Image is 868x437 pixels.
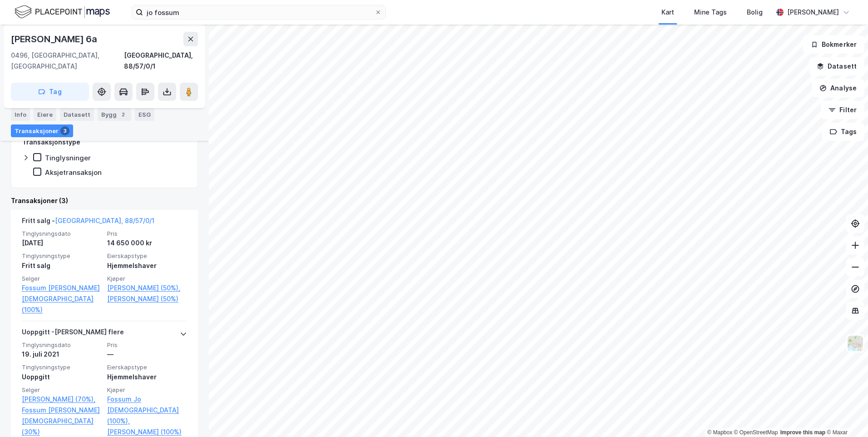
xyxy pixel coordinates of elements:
span: Kjøper [107,386,187,394]
div: Bygg [98,108,131,121]
a: [GEOGRAPHIC_DATA], 88/57/0/1 [55,217,154,224]
button: Datasett [809,57,864,75]
button: Filter [821,101,864,119]
div: 14 650 000 kr [107,238,187,248]
div: [DATE] [22,238,102,248]
div: [PERSON_NAME] 6a [11,32,99,46]
input: Søk på adresse, matrikkel, gårdeiere, leietakere eller personer [143,5,375,19]
a: Mapbox [707,429,732,436]
button: Tag [11,83,89,101]
div: Kontrollprogram for chat [823,393,868,437]
a: [PERSON_NAME] (50%) [107,293,187,304]
img: logo.f888ab2527a4732fd821a326f86c7f29.svg [15,4,110,20]
div: Fritt salg [22,260,102,271]
div: Eiere [34,108,56,121]
a: OpenStreetMap [734,429,778,436]
div: — [107,349,187,360]
span: Pris [107,341,187,349]
a: [PERSON_NAME] (70%), [22,394,102,405]
button: Analyse [812,79,864,97]
div: Hjemmelshaver [107,372,187,382]
div: Transaksjoner [11,124,73,137]
div: 0496, [GEOGRAPHIC_DATA], [GEOGRAPHIC_DATA] [11,50,124,72]
a: Improve this map [780,429,825,436]
div: Transaksjonstype [22,137,80,148]
div: 2 [118,110,128,119]
span: Tinglysningstype [22,252,102,260]
div: 19. juli 2021 [22,349,102,360]
div: Tinglysninger [45,154,91,162]
img: Z [847,335,864,352]
button: Bokmerker [803,35,864,54]
span: Eierskapstype [107,363,187,371]
a: [PERSON_NAME] (50%), [107,283,187,293]
div: Mine Tags [694,7,727,18]
div: Aksjetransaksjon [45,168,102,177]
span: Kjøper [107,275,187,283]
span: Tinglysningstype [22,363,102,371]
div: Bolig [747,7,763,18]
div: Uoppgitt - [PERSON_NAME] flere [22,327,124,341]
div: Fritt salg - [22,215,154,230]
a: Fossum [PERSON_NAME][DEMOGRAPHIC_DATA] (100%) [22,283,102,315]
iframe: Chat Widget [823,393,868,437]
div: Uoppgitt [22,372,102,382]
a: Fossum Jo [DEMOGRAPHIC_DATA] (100%), [107,394,187,427]
span: Selger [22,386,102,394]
div: Hjemmelshaver [107,260,187,271]
div: [GEOGRAPHIC_DATA], 88/57/0/1 [124,50,198,72]
div: ESG [135,108,154,121]
div: Kart [661,7,674,18]
div: Transaksjoner (3) [11,195,198,206]
div: [PERSON_NAME] [787,7,839,18]
span: Selger [22,275,102,283]
button: Tags [822,123,864,141]
div: Info [11,108,30,121]
span: Tinglysningsdato [22,230,102,238]
div: Datasett [60,108,94,121]
div: 3 [60,126,69,135]
span: Tinglysningsdato [22,341,102,349]
span: Eierskapstype [107,252,187,260]
span: Pris [107,230,187,238]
